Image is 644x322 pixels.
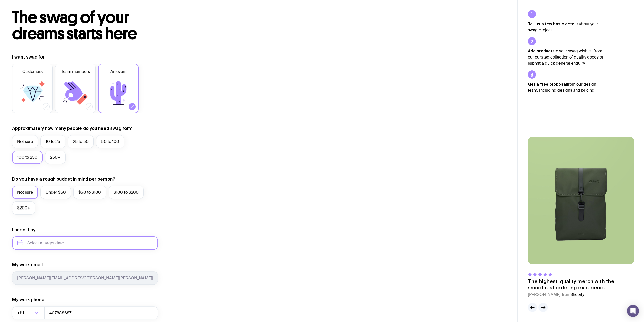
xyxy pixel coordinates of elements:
[17,306,25,319] span: +61
[528,48,604,66] p: to your swag wishlist from our curated collection of quality goods or submit a quick general enqu...
[68,135,94,148] label: 25 to 50
[12,186,38,199] label: Not sure
[12,306,45,319] div: Search for option
[12,227,35,233] label: I need it by
[627,305,639,317] div: Open Intercom Messenger
[73,186,106,199] label: $50 to $100
[12,201,35,215] label: $200+
[12,176,115,182] label: Do you have a rough budget in mind per person?
[45,151,66,164] label: 250+
[12,135,38,148] label: Not sure
[12,54,45,60] label: I want swag for
[12,236,158,250] input: Select a target date
[12,262,43,268] label: My work email
[528,49,555,53] strong: Add products
[528,81,604,93] p: from our design team, including designs and pricing.
[44,306,158,319] input: 0400123456
[528,22,579,26] strong: Tell us a few basic details
[12,7,137,44] span: The swag of your dreams starts here
[109,186,144,199] label: $100 to $200
[12,125,132,131] label: Approximately how many people do you need swag for?
[40,135,65,148] label: 10 to 25
[40,186,71,199] label: Under $50
[61,69,90,75] span: Team members
[528,21,604,33] p: about your swag project.
[12,297,44,303] label: My work phone
[528,278,634,291] p: The highest-quality merch with the smoothest ordering experience.
[528,82,567,86] strong: Get a free proposal
[110,69,127,75] span: An event
[12,271,158,285] input: you@email.com
[570,292,584,297] span: Shopify
[22,69,43,75] span: Customers
[528,292,634,298] cite: [PERSON_NAME] from
[25,306,33,319] input: Search for option
[96,135,124,148] label: 50 to 100
[12,151,43,164] label: 100 to 250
